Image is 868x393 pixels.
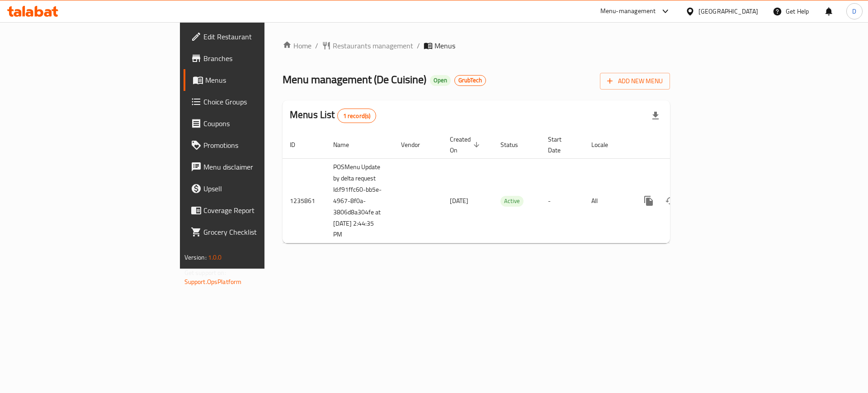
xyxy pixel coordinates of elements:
[184,199,325,221] a: Coverage Report
[203,53,318,64] span: Branches
[184,251,207,263] span: Version:
[548,134,573,156] span: Start Date
[450,134,482,156] span: Created On
[645,105,666,127] div: Export file
[455,76,486,84] span: GrubTech
[500,139,530,150] span: Status
[600,73,670,90] button: Add New Menu
[541,158,584,243] td: -
[638,190,660,212] button: more
[607,76,663,87] span: Add New Menu
[322,40,413,51] a: Restaurants management
[698,6,758,16] div: [GEOGRAPHIC_DATA]
[333,139,361,150] span: Name
[184,156,325,178] a: Menu disclaimer
[591,139,620,150] span: Locale
[203,205,318,216] span: Coverage Report
[184,26,325,47] a: Edit Restaurant
[290,108,376,123] h2: Menus List
[203,118,318,129] span: Coupons
[205,75,318,85] span: Menus
[326,158,394,243] td: POSMenu Update by delta request Id:f91ffc60-bb5e-4967-8f0a-3806d8a304fe at [DATE] 2:44:35 PM
[184,69,325,91] a: Menus
[290,139,307,150] span: ID
[184,178,325,199] a: Upsell
[203,161,318,172] span: Menu disclaimer
[434,40,455,51] span: Menus
[333,40,413,51] span: Restaurants management
[631,131,732,159] th: Actions
[417,40,420,51] li: /
[337,109,377,123] div: Total records count
[184,113,325,134] a: Coupons
[184,276,242,288] a: Support.OpsPlatform
[430,76,451,84] span: Open
[660,190,681,212] button: Change Status
[584,158,631,243] td: All
[450,195,468,207] span: [DATE]
[430,75,451,86] div: Open
[203,31,318,42] span: Edit Restaurant
[283,69,426,90] span: Menu management ( De Cuisine )
[184,134,325,156] a: Promotions
[184,47,325,69] a: Branches
[184,221,325,243] a: Grocery Checklist
[203,96,318,107] span: Choice Groups
[283,40,670,51] nav: breadcrumb
[852,6,856,16] span: D
[184,267,226,279] span: Get support on:
[203,183,318,194] span: Upsell
[338,112,376,120] span: 1 record(s)
[401,139,432,150] span: Vendor
[283,131,732,244] table: enhanced table
[203,227,318,237] span: Grocery Checklist
[500,196,524,206] span: Active
[600,6,656,17] div: Menu-management
[184,91,325,113] a: Choice Groups
[203,140,318,151] span: Promotions
[208,251,222,263] span: 1.0.0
